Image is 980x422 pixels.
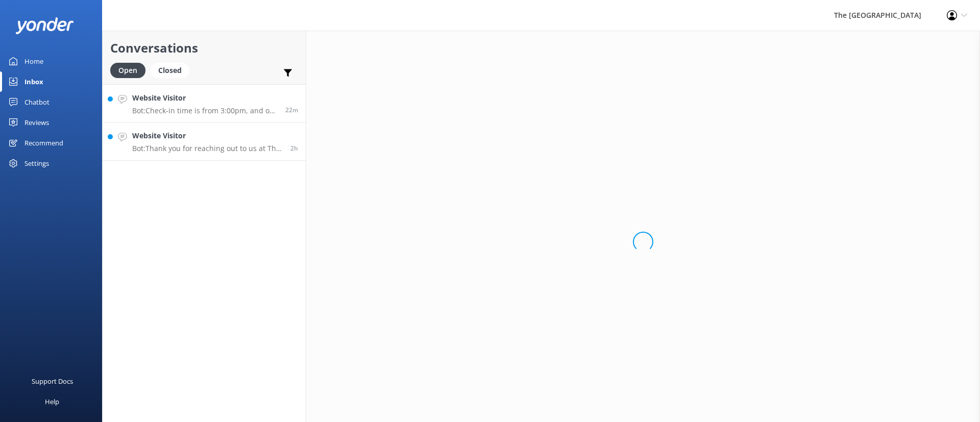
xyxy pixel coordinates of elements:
h2: Conversations [110,38,298,58]
div: Closed [151,63,189,78]
div: Home [24,51,43,71]
div: Help [45,391,59,412]
div: Open [110,63,145,78]
img: yonder-white-logo.png [15,17,74,34]
div: Inbox [24,71,43,92]
h4: Website Visitor [132,130,283,141]
span: Oct 06 2025 07:48pm (UTC -10:00) Pacific/Honolulu [285,106,298,114]
p: Bot: Thank you for reaching out to us at The [GEOGRAPHIC_DATA] for more information on our beauti... [132,144,283,153]
p: Bot: Check-in time is from 3:00pm, and our Front Desk is open 24/7 with team members ready to ass... [132,106,278,115]
div: Reviews [24,112,49,133]
a: Website VisitorBot:Check-in time is from 3:00pm, and our Front Desk is open 24/7 with team member... [103,84,306,122]
a: Open [110,64,151,76]
div: Chatbot [24,92,50,112]
div: Settings [24,153,49,173]
h4: Website Visitor [132,92,278,104]
a: Website VisitorBot:Thank you for reaching out to us at The [GEOGRAPHIC_DATA] for more information... [103,122,306,161]
span: Oct 06 2025 05:25pm (UTC -10:00) Pacific/Honolulu [290,144,298,153]
div: Support Docs [32,371,73,391]
a: Closed [151,64,194,76]
div: Recommend [24,133,63,153]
